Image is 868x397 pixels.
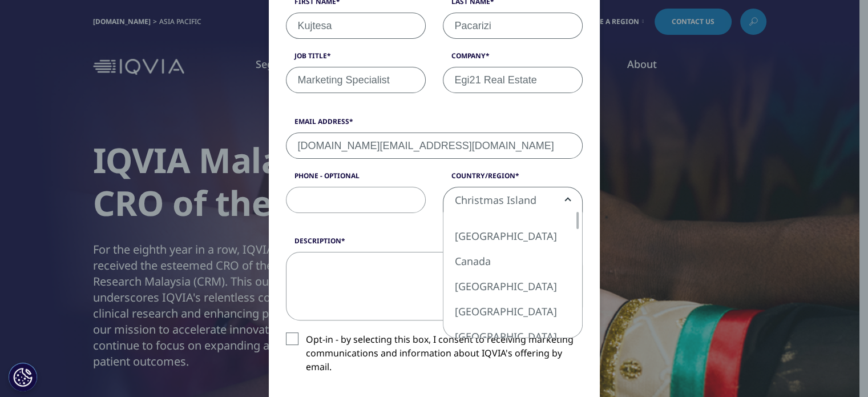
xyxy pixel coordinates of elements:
[286,117,583,133] label: Email Address
[443,51,583,67] label: Company
[286,236,583,252] label: Description
[286,332,583,380] label: Opt-in - by selecting this box, I consent to receiving marketing communications and information a...
[9,363,37,391] button: Cookies Settings
[443,324,574,349] li: [GEOGRAPHIC_DATA]
[286,171,426,187] label: Phone - Optional
[443,223,574,248] li: [GEOGRAPHIC_DATA]
[443,248,574,274] li: Canada
[443,274,574,299] li: [GEOGRAPHIC_DATA]
[443,187,582,214] span: Christmas Island
[443,171,583,187] label: Country/Region
[443,187,583,213] span: Christmas Island
[443,299,574,324] li: [GEOGRAPHIC_DATA]
[286,51,426,67] label: Job Title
